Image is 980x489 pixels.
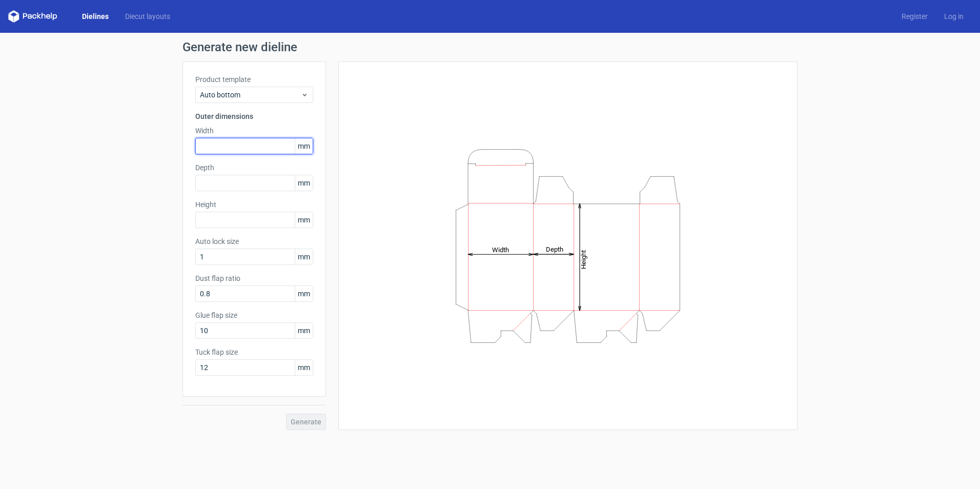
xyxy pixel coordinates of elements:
[74,11,117,22] a: Dielines
[195,273,313,283] label: Dust flap ratio
[195,236,313,247] label: Auto lock size
[893,11,936,22] a: Register
[580,250,587,269] tspan: Height
[195,126,313,136] label: Width
[182,41,798,53] h1: Generate new dieline
[195,74,313,85] label: Product template
[195,310,313,320] label: Glue flap size
[195,347,313,357] label: Tuck flap size
[200,90,301,100] span: Auto bottom
[546,246,563,253] tspan: Depth
[295,249,313,264] span: mm
[195,111,313,121] h3: Outer dimensions
[295,175,313,191] span: mm
[295,323,313,338] span: mm
[295,360,313,375] span: mm
[195,199,313,210] label: Height
[936,11,972,22] a: Log in
[492,246,509,253] tspan: Width
[295,138,313,154] span: mm
[295,212,313,228] span: mm
[295,286,313,301] span: mm
[117,11,178,22] a: Diecut layouts
[195,162,313,173] label: Depth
